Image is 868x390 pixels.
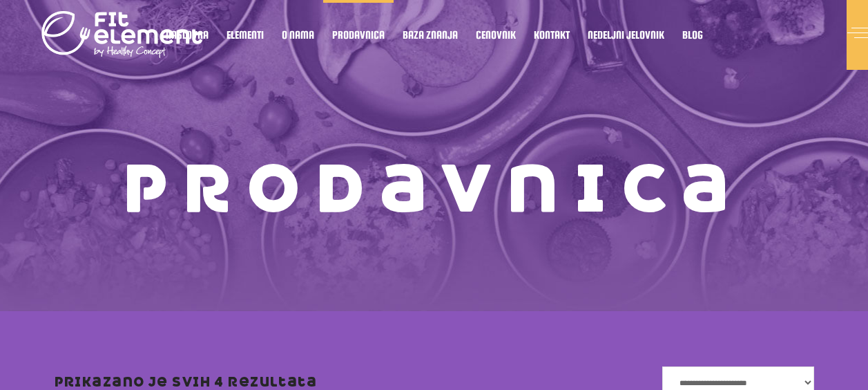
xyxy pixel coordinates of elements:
span: O nama [282,31,314,38]
span: Prodavnica [332,31,385,38]
span: Blog [682,31,703,38]
span: Naslovna [166,31,209,38]
span: Nedeljni jelovnik [588,31,664,38]
span: Cenovnik [476,31,516,38]
span: Kontakt [534,31,570,38]
h1: Prodavnica [55,159,814,221]
p: Prikazano je svih 4 rezultata [55,375,318,389]
span: Elementi [226,31,264,38]
img: logo light [41,7,204,62]
span: Baza znanja [403,31,458,38]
